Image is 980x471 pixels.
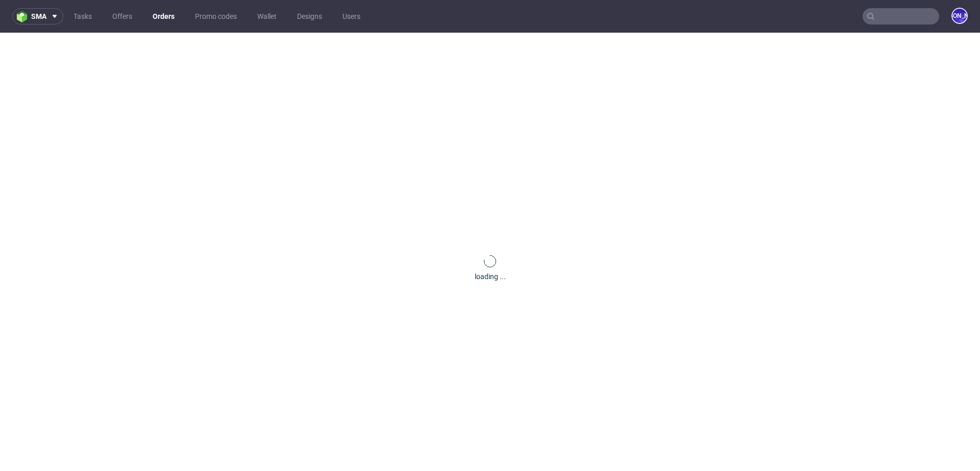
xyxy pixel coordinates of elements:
img: logo [17,11,31,22]
div: loading ... [475,271,506,282]
a: Users [336,8,366,24]
a: Orders [146,8,181,24]
a: Designs [291,8,328,24]
a: Tasks [67,8,98,24]
button: sma [12,8,63,24]
span: sma [31,13,46,20]
a: Offers [106,8,138,24]
a: Promo codes [189,8,243,24]
a: Wallet [251,8,283,24]
figcaption: [PERSON_NAME] [952,9,967,23]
